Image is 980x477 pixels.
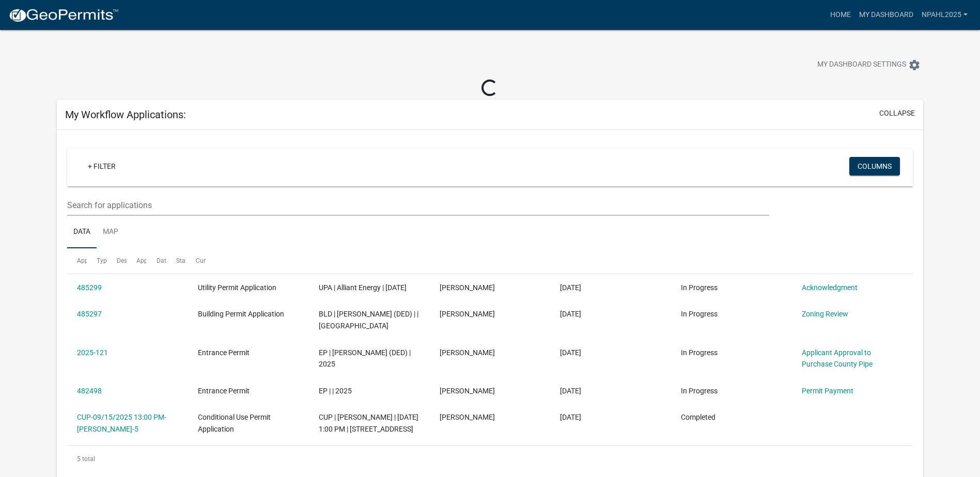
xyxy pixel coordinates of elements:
span: Completed [681,413,715,421]
span: Building Permit Application [198,310,284,318]
span: Nicole Pahl [440,387,495,395]
button: collapse [879,108,915,119]
a: Zoning Review [802,310,848,318]
span: In Progress [681,310,718,318]
a: Acknowledgment [802,283,858,292]
span: Entrance Permit [198,387,250,395]
a: Home [826,5,855,25]
span: Status [176,257,194,264]
span: 09/29/2025 [560,310,581,318]
span: My Dashboard Settings [817,59,906,71]
datatable-header-cell: Type [87,248,106,273]
span: Type [97,257,110,264]
a: 2025-121 [77,348,108,357]
a: Map [97,216,125,249]
a: + Filter [80,157,124,176]
datatable-header-cell: Application Number [67,248,87,273]
a: Permit Payment [802,387,853,395]
span: 08/18/2025 [560,413,581,421]
datatable-header-cell: Description [107,248,127,273]
span: 09/29/2025 [560,283,581,292]
span: 09/23/2025 [560,387,581,395]
i: settings [908,59,921,71]
datatable-header-cell: Date Created [146,248,166,273]
span: EP | Showalter, Jean Marie (DED) | 2025 [319,348,411,369]
span: CUP | Nicole Pahl | 09/15/2025 1:00 PM | 1601 Utica Avenue South | St. Louis Park, MN 55416 [319,413,418,433]
h5: My Workflow Applications: [65,108,186,121]
span: In Progress [681,387,718,395]
datatable-header-cell: Applicant [127,248,146,273]
datatable-header-cell: Status [166,248,186,273]
div: 5 total [67,446,913,472]
span: EP | | 2025 [319,387,352,395]
span: Conditional Use Permit Application [198,413,271,433]
a: CUP-09/15/2025 13:00 PM-[PERSON_NAME]-5 [77,413,166,433]
a: NPahl2025 [917,5,972,25]
span: Current Activity [196,257,239,264]
button: My Dashboard Settingssettings [809,55,929,75]
button: Columns [849,157,900,176]
span: Application Number [77,257,133,264]
input: Search for applications [67,195,769,216]
span: Entrance Permit [198,348,250,357]
span: Date Created [157,257,193,264]
span: Description [117,257,148,264]
span: In Progress [681,283,718,292]
span: Nicole Pahl [440,413,495,421]
span: In Progress [681,348,718,357]
a: 482498 [77,387,102,395]
a: 485297 [77,310,102,318]
span: UPA | Alliant Energy | 10/08/2025 [319,283,407,292]
a: 485299 [77,283,102,292]
a: My Dashboard [855,5,917,25]
a: Data [67,216,97,249]
datatable-header-cell: Current Activity [186,248,206,273]
span: Applicant [136,257,163,264]
span: Nicole Pahl [440,348,495,357]
span: 09/24/2025 [560,348,581,357]
span: Nicole Pahl [440,310,495,318]
a: Applicant Approval to Purchase County Pipe [802,348,873,369]
span: BLD | Showalter, Jean Marie (DED) | | 170th St | Hampton, IA 50441 [319,310,418,330]
span: Nicole Pahl [440,283,495,292]
span: Utility Permit Application [198,283,276,292]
